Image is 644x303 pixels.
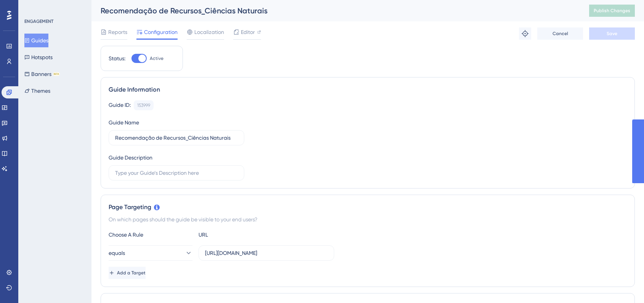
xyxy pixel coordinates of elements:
[137,102,150,108] div: 153999
[24,50,53,64] button: Hotspots
[150,55,163,61] span: Active
[537,27,583,40] button: Cancel
[24,84,50,98] button: Themes
[117,270,146,276] span: Add a Target
[205,249,328,257] input: yourwebsite.com/path
[101,5,570,16] div: Recomendação de Recursos_Ciências Naturais
[115,134,238,142] input: Type your Guide’s Name here
[589,27,635,40] button: Save
[589,5,635,17] button: Publish Changes
[24,18,53,24] div: ENGAGEMENT
[109,215,627,224] div: On which pages should the guide be visible to your end users?
[53,72,60,76] div: BETA
[194,27,224,37] span: Localization
[144,27,178,37] span: Configuration
[241,27,255,37] span: Editor
[594,8,630,14] span: Publish Changes
[109,100,131,110] div: Guide ID:
[553,31,568,37] span: Cancel
[109,85,627,94] div: Guide Information
[24,34,48,47] button: Guides
[109,153,152,162] div: Guide Description
[199,230,282,239] div: URL
[607,31,617,37] span: Save
[109,54,125,63] div: Status:
[109,203,627,212] div: Page Targeting
[109,245,192,261] button: equals
[109,118,139,127] div: Guide Name
[612,273,635,296] iframe: UserGuiding AI Assistant Launcher
[115,169,238,177] input: Type your Guide’s Description here
[109,230,192,239] div: Choose A Rule
[108,27,127,37] span: Reports
[24,67,60,81] button: BannersBETA
[109,267,146,279] button: Add a Target
[109,248,125,258] span: equals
